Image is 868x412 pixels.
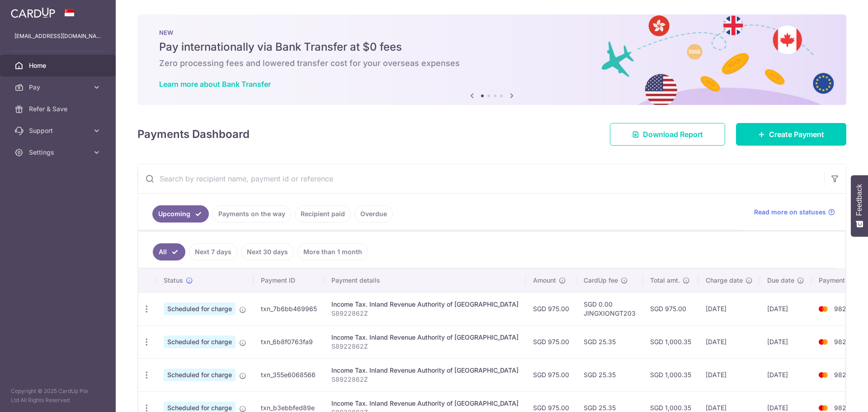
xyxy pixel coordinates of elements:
[855,184,863,216] span: Feedback
[11,7,55,18] img: CardUp
[212,205,291,223] a: Payments on the way
[254,325,324,358] td: txn_6b8f0763fa9
[164,369,236,381] span: Scheduled for charge
[533,276,556,285] span: Amount
[297,243,368,260] a: More than 1 month
[137,126,250,142] h4: Payments Dashboard
[814,369,832,380] img: Bank Card
[29,126,89,135] span: Support
[576,325,643,358] td: SGD 25.35
[736,123,846,146] a: Create Payment
[754,208,826,217] span: Read more on statuses
[164,276,183,285] span: Status
[331,375,519,384] p: S8922862Z
[137,14,846,105] img: Bank transfer banner
[851,175,868,237] button: Feedback - Show survey
[698,292,760,325] td: [DATE]
[754,208,835,217] a: Read more on statuses
[814,336,832,347] img: Bank Card
[526,325,576,358] td: SGD 975.00
[576,358,643,391] td: SGD 25.35
[254,358,324,391] td: txn_355e6068566
[153,243,185,260] a: All
[331,300,519,309] div: Income Tax. Inland Revenue Authority of [GEOGRAPHIC_DATA]
[610,123,725,146] a: Download Report
[576,292,643,325] td: SGD 0.00 JINGXIONGT203
[331,309,519,318] p: S8922862Z
[834,371,850,379] span: 9823
[834,305,850,313] span: 9823
[698,358,760,391] td: [DATE]
[643,358,698,391] td: SGD 1,000.35
[526,292,576,325] td: SGD 975.00
[295,205,351,223] a: Recipient paid
[159,80,271,89] a: Learn more about Bank Transfer
[584,276,618,285] span: CardUp fee
[159,40,825,54] h5: Pay internationally via Bank Transfer at $0 fees
[254,269,324,292] th: Payment ID
[159,58,825,69] h6: Zero processing fees and lowered transfer cost for your overseas expenses
[324,269,526,292] th: Payment details
[241,243,294,260] a: Next 30 days
[331,333,519,342] div: Income Tax. Inland Revenue Authority of [GEOGRAPHIC_DATA]
[14,32,101,41] p: [EMAIL_ADDRESS][DOMAIN_NAME]
[29,61,89,70] span: Home
[331,342,519,351] p: S8922862Z
[643,292,698,325] td: SGD 975.00
[643,129,703,140] span: Download Report
[767,276,794,285] span: Due date
[189,243,237,260] a: Next 7 days
[526,358,576,391] td: SGD 975.00
[760,325,811,358] td: [DATE]
[769,129,824,140] span: Create Payment
[29,104,89,114] span: Refer & Save
[760,292,811,325] td: [DATE]
[706,276,743,285] span: Charge date
[331,366,519,375] div: Income Tax. Inland Revenue Authority of [GEOGRAPHIC_DATA]
[152,205,209,223] a: Upcoming
[254,292,324,325] td: txn_7b6bb469965
[138,164,824,193] input: Search by recipient name, payment id or reference
[159,29,825,36] p: NEW
[698,325,760,358] td: [DATE]
[834,404,850,412] span: 9823
[760,358,811,391] td: [DATE]
[164,303,236,315] span: Scheduled for charge
[643,325,698,358] td: SGD 1,000.35
[354,205,393,223] a: Overdue
[814,303,832,314] img: Bank Card
[834,338,850,346] span: 9823
[331,399,519,408] div: Income Tax. Inland Revenue Authority of [GEOGRAPHIC_DATA]
[164,336,236,348] span: Scheduled for charge
[29,83,89,92] span: Pay
[650,276,680,285] span: Total amt.
[29,148,89,157] span: Settings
